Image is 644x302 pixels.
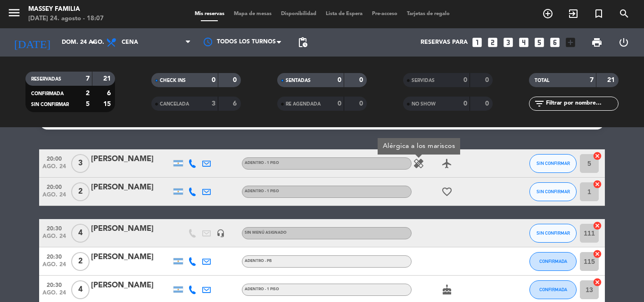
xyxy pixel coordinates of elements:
[71,154,90,173] span: 3
[463,77,467,83] strong: 0
[421,39,468,46] span: Reservas para
[610,28,637,57] div: LOG OUT
[412,78,435,83] span: SERVIDAS
[245,259,272,263] span: Adentro - PB
[245,161,279,165] span: Adentro - 1 Piso
[593,221,602,230] i: cancel
[542,8,553,19] i: add_circle_outline
[485,77,491,83] strong: 0
[86,90,90,97] strong: 2
[413,158,424,169] i: healing
[42,261,66,272] span: ago. 24
[42,251,66,261] span: 20:30
[229,11,276,16] span: Mapa de mesas
[212,77,215,83] strong: 0
[529,224,577,243] button: SIN CONFIRMAR
[471,36,483,49] i: looks_one
[7,6,21,23] button: menu
[529,182,577,201] button: SIN CONFIRMAR
[91,251,171,263] div: [PERSON_NAME]
[107,90,113,97] strong: 6
[463,100,467,107] strong: 0
[42,222,66,233] span: 20:30
[88,37,99,48] i: arrow_drop_down
[71,252,90,271] span: 2
[485,100,491,107] strong: 0
[276,11,321,16] span: Disponibilidad
[537,161,570,166] span: SIN CONFIRMAR
[71,280,90,299] span: 4
[593,8,604,19] i: turned_in_not
[593,249,602,259] i: cancel
[31,91,64,96] span: CONFIRMADA
[160,78,186,83] span: CHECK INS
[402,11,454,16] span: Tarjetas de regalo
[190,11,229,16] span: Mis reservas
[122,39,138,46] span: Cena
[593,180,602,189] i: cancel
[441,284,453,295] i: cake
[534,98,545,109] i: filter_list
[28,14,104,24] div: [DATE] 24. agosto - 18:07
[42,279,66,290] span: 20:30
[441,158,453,169] i: airplanemode_active
[245,189,279,193] span: Adentro - 1 Piso
[42,153,66,163] span: 20:00
[42,290,66,301] span: ago. 24
[245,231,287,235] span: Sin menú asignado
[103,75,113,82] strong: 21
[412,102,436,106] span: NO SHOW
[537,230,570,236] span: SIN CONFIRMAR
[245,287,279,291] span: Adentro - 1 Piso
[529,154,577,173] button: SIN CONFIRMAR
[212,100,215,107] strong: 3
[518,36,530,49] i: looks_4
[42,181,66,192] span: 20:00
[86,75,90,82] strong: 7
[91,153,171,165] div: [PERSON_NAME]
[593,278,602,287] i: cancel
[286,78,311,83] span: SENTADAS
[533,36,545,49] i: looks_5
[537,189,570,194] span: SIN CONFIRMAR
[338,77,341,83] strong: 0
[359,100,365,107] strong: 0
[31,102,69,107] span: SIN CONFIRMAR
[367,11,402,16] span: Pre-acceso
[42,233,66,244] span: ago. 24
[564,36,577,49] i: add_box
[441,186,453,197] i: favorite_border
[529,252,577,271] button: CONFIRMADA
[338,100,341,107] strong: 0
[549,36,561,49] i: looks_6
[86,101,90,107] strong: 5
[535,78,549,83] span: TOTAL
[233,77,239,83] strong: 0
[502,36,514,49] i: looks_3
[590,77,594,83] strong: 7
[607,77,617,83] strong: 21
[286,102,321,106] span: RE AGENDADA
[42,192,66,203] span: ago. 24
[359,77,365,83] strong: 0
[28,5,104,14] div: MASSEY FAMILIA
[216,229,225,237] i: headset_mic
[568,8,579,19] i: exit_to_app
[7,32,57,53] i: [DATE]
[321,11,367,16] span: Lista de Espera
[233,100,239,107] strong: 6
[42,163,66,174] span: ago. 24
[7,6,21,20] i: menu
[378,138,460,155] div: Alérgica a los mariscos
[160,102,189,106] span: CANCELADA
[91,181,171,194] div: [PERSON_NAME]
[593,151,602,161] i: cancel
[619,8,630,19] i: search
[618,37,629,48] i: power_settings_new
[103,101,113,107] strong: 15
[487,36,499,49] i: looks_two
[71,224,90,243] span: 4
[71,182,90,201] span: 2
[31,77,61,82] span: RESERVADAS
[545,98,618,109] input: Filtrar por nombre...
